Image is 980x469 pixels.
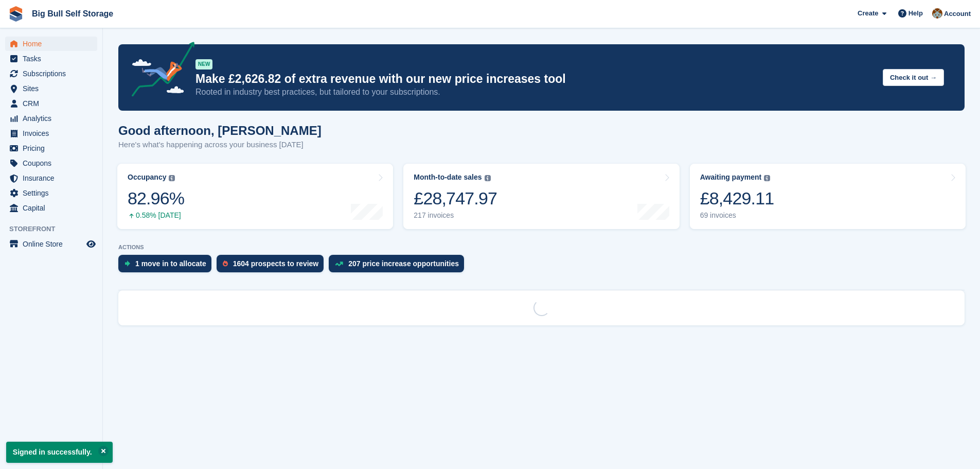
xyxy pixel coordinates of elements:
a: menu [5,171,97,185]
span: Settings [23,186,84,200]
a: Big Bull Self Storage [28,5,117,22]
h1: Good afternoon, [PERSON_NAME] [118,124,322,137]
div: 1 move in to allocate [135,259,206,268]
span: CRM [23,96,84,111]
a: menu [5,37,97,51]
div: Month-to-date sales [414,173,482,182]
div: 0.58% [DATE] [128,211,184,220]
div: 69 invoices [700,211,774,220]
a: 207 price increase opportunities [329,255,469,277]
p: ACTIONS [118,244,965,251]
a: menu [5,141,97,155]
a: menu [5,186,97,200]
img: move_ins_to_allocate_icon-fdf77a2bb77ea45bf5b3d319d69a93e2d87916cf1d5bf7949dd705db3b84f3ca.svg [124,260,130,267]
span: Coupons [23,156,84,170]
a: Occupancy 82.96% 0.58% [DATE] [117,164,393,229]
div: £28,747.97 [414,188,497,209]
a: Awaiting payment £8,429.11 69 invoices [690,164,966,229]
a: menu [5,81,97,96]
p: Signed in successfully. [6,442,113,463]
p: Rooted in industry best practices, but tailored to your subscriptions. [195,86,875,98]
p: Make £2,626.82 of extra revenue with our new price increases tool [195,72,875,86]
span: Home [23,37,84,51]
span: Analytics [23,111,84,126]
img: price-adjustments-announcement-icon-8257ccfd72463d97f412b2fc003d46551f7dbcb40ab6d574587a9cd5c0d94... [123,42,195,100]
button: Check it out → [883,69,944,86]
span: Help [908,8,923,19]
img: prospect-51fa495bee0391a8d652442698ab0144808aea92771e9ea1ae160a38d050c398.svg [223,260,228,267]
div: £8,429.11 [700,188,774,209]
span: Tasks [23,51,84,66]
div: 207 price increase opportunities [348,259,459,268]
span: Pricing [23,141,84,155]
img: stora-icon-8386f47178a22dfd0bd8f6a31ec36ba5ce8667c1dd55bd0f319d3a0aa187defe.svg [8,6,24,22]
a: menu [5,96,97,111]
a: menu [5,111,97,126]
div: Awaiting payment [700,173,762,182]
span: Account [944,9,971,19]
span: Insurance [23,171,84,185]
img: icon-info-grey-7440780725fd019a000dd9b08b2336e03edf1995a4989e88bcd33f0948082b44.svg [764,175,770,181]
p: Here's what's happening across your business [DATE] [118,139,322,151]
span: Invoices [23,126,84,141]
a: menu [5,51,97,66]
span: Storefront [9,224,102,234]
div: 217 invoices [414,211,497,220]
img: price_increase_opportunities-93ffe204e8149a01c8c9dc8f82e8f89637d9d84a8eef4429ea346261dce0b2c0.svg [335,262,343,266]
span: Online Store [23,237,84,251]
a: 1 move in to allocate [118,255,217,277]
span: Capital [23,201,84,215]
div: Occupancy [128,173,166,182]
a: menu [5,156,97,170]
span: Subscriptions [23,66,84,81]
img: icon-info-grey-7440780725fd019a000dd9b08b2336e03edf1995a4989e88bcd33f0948082b44.svg [169,175,175,181]
a: menu [5,237,97,251]
a: Preview store [85,238,97,250]
a: menu [5,66,97,81]
span: Sites [23,81,84,96]
img: Mike Llewellen Palmer [932,8,942,19]
div: 1604 prospects to review [233,259,319,268]
a: menu [5,201,97,215]
div: NEW [195,59,212,70]
div: 82.96% [128,188,184,209]
img: icon-info-grey-7440780725fd019a000dd9b08b2336e03edf1995a4989e88bcd33f0948082b44.svg [485,175,491,181]
a: Month-to-date sales £28,747.97 217 invoices [403,164,679,229]
a: 1604 prospects to review [217,255,329,277]
a: menu [5,126,97,141]
span: Create [858,8,878,19]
